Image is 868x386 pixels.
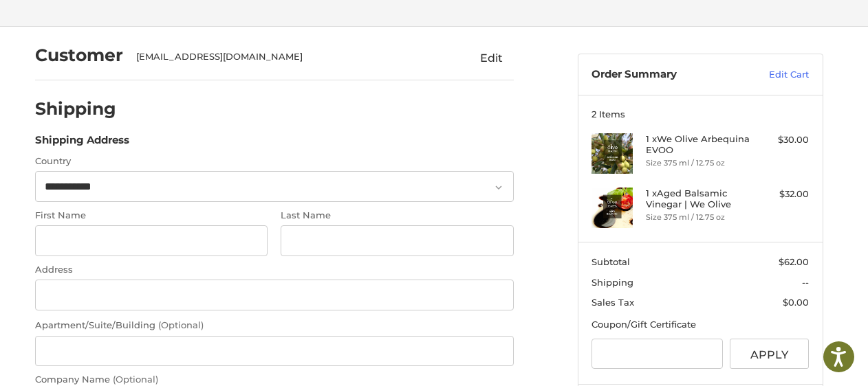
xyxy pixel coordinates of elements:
label: Apartment/Suite/Building [35,319,514,332]
span: -- [802,277,809,288]
h3: Order Summary [592,68,739,82]
div: $30.00 [755,133,809,147]
label: First Name [35,209,268,223]
label: Address [35,263,514,277]
li: Size 375 ml / 12.75 oz [646,157,751,169]
p: We're away right now. Please check back later! [19,21,155,32]
label: Last Name [281,209,513,223]
li: Size 375 ml / 12.75 oz [646,212,751,223]
small: (Optional) [158,319,204,330]
a: Edit Cart [739,68,809,82]
div: $32.00 [755,188,809,201]
label: Country [35,155,514,168]
input: Gift Certificate or Coupon Code [592,339,723,370]
h2: Shipping [35,98,116,120]
button: Apply [730,339,810,370]
h4: 1 x Aged Balsamic Vinegar | We Olive [646,188,751,210]
div: [EMAIL_ADDRESS][DOMAIN_NAME] [136,50,443,64]
div: Coupon/Gift Certificate [592,318,809,332]
small: (Optional) [113,374,158,385]
span: Subtotal [592,256,630,267]
h2: Customer [35,45,123,66]
legend: Shipping Address [35,133,129,155]
h4: 1 x We Olive Arbequina EVOO [646,133,751,156]
button: Open LiveChat chat widget [158,18,175,34]
h3: 2 Items [592,109,809,120]
span: $62.00 [779,256,809,267]
span: $0.00 [783,297,809,308]
span: Sales Tax [592,297,634,308]
button: Edit [470,47,514,69]
span: Shipping [592,277,633,288]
